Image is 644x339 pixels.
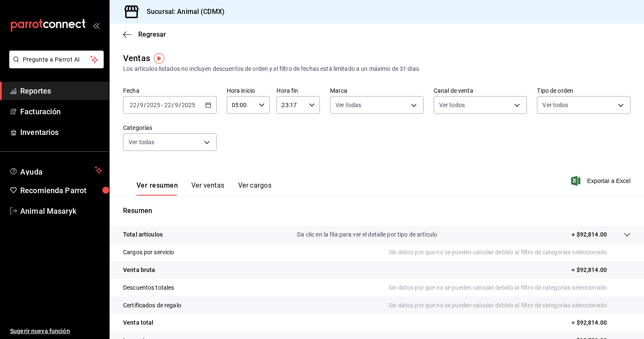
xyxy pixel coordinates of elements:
[238,181,272,196] button: Ver cargos
[542,101,568,109] span: Ver todos
[330,88,424,94] label: Marca
[140,7,225,17] h3: Sucursal: Animal (CDMX)
[93,22,99,29] button: open_drawer_menu
[20,126,102,138] span: Inventarios
[227,88,270,94] label: Hora inicio
[123,88,217,94] label: Fecha
[572,230,607,239] p: + $92,814.00
[137,181,178,196] button: Ver resumen
[389,283,631,292] p: Sin datos por que no se pueden calcular debido al filtro de categorías seleccionado
[172,102,174,108] span: /
[137,102,140,108] span: /
[123,318,153,327] p: Venta total
[174,102,179,108] input: --
[191,181,225,196] button: Ver ventas
[573,176,631,186] button: Exportar a Excel
[23,55,91,64] span: Pregunta a Parrot AI
[439,101,465,109] span: Ver todos
[10,327,102,336] span: Sugerir nueva función
[434,88,527,94] label: Canal de venta
[146,102,161,108] input: ----
[123,301,181,310] p: Certificados de regalo
[161,102,163,108] span: -
[123,248,174,257] p: Cargos por servicio
[537,88,631,94] label: Tipo de orden
[9,51,104,68] button: Pregunta a Parrot AI
[138,30,166,38] span: Regresar
[129,102,137,108] input: --
[389,301,631,310] p: Sin datos por que no se pueden calcular debido al filtro de categorías seleccionado
[140,102,144,108] input: --
[154,53,164,64] img: Tooltip marker
[144,102,146,108] span: /
[20,85,102,97] span: Reportes
[389,248,631,257] p: Sin datos por que no se pueden calcular debido al filtro de categorías seleccionado
[20,205,102,217] span: Animal Masaryk
[179,102,181,108] span: /
[181,102,196,108] input: ----
[20,106,102,117] span: Facturación
[164,102,172,108] input: --
[276,88,320,94] label: Hora fin
[6,61,104,70] a: Pregunta a Parrot AI
[123,30,166,38] button: Regresar
[20,165,91,175] span: Ayuda
[123,266,155,274] p: Venta bruta
[335,101,361,109] span: Ver todas
[572,318,631,327] p: = $92,814.00
[123,125,217,131] label: Categorías
[137,181,271,196] div: navigation tabs
[123,230,163,239] p: Total artículos
[123,206,631,216] p: Resumen
[20,185,102,196] span: Recomienda Parrot
[123,283,174,292] p: Descuentos totales
[123,65,631,73] div: Los artículos listados no incluyen descuentos de orden y el filtro de fechas está limitado a un m...
[297,230,437,239] p: Da clic en la fila para ver el detalle por tipo de artículo
[572,266,631,274] p: = $92,814.00
[129,138,154,146] span: Ver todas
[123,52,150,65] div: Ventas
